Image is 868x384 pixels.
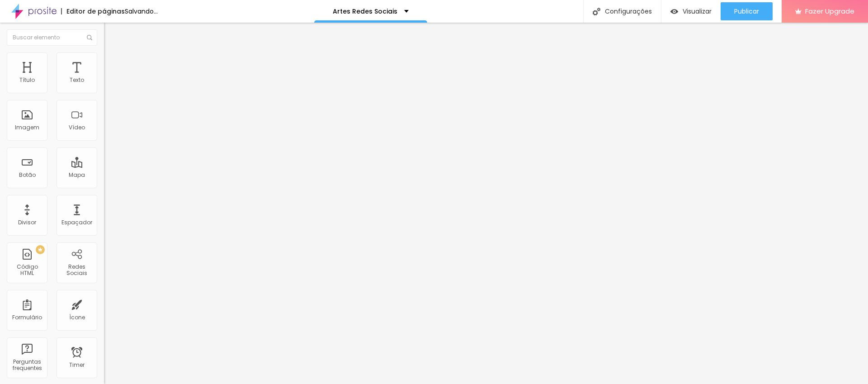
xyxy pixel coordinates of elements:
div: Título [19,77,35,83]
iframe: Editor [104,23,868,384]
div: Botão [19,172,36,178]
div: Salvando... [125,8,158,14]
div: Texto [70,77,84,83]
img: Icone [87,35,92,40]
div: Divisor [18,219,36,226]
img: view-1.svg [670,8,678,15]
div: Ícone [69,314,85,321]
div: Imagem [15,124,39,131]
p: Artes Redes Sociais [333,8,397,14]
div: Formulário [12,314,42,321]
button: Publicar [721,2,773,20]
div: Espaçador [61,219,92,226]
div: Editor de páginas [61,8,125,14]
div: Timer [69,362,85,368]
span: Fazer Upgrade [805,7,854,15]
span: Publicar [734,8,759,15]
span: Visualizar [683,8,712,15]
div: Código HTML [9,264,45,277]
div: Vídeo [69,124,85,131]
img: Icone [593,8,600,15]
input: Buscar elemento [7,29,97,46]
div: Perguntas frequentes [9,359,45,372]
div: Mapa [69,172,85,178]
div: Redes Sociais [59,264,94,277]
button: Visualizar [661,2,721,20]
